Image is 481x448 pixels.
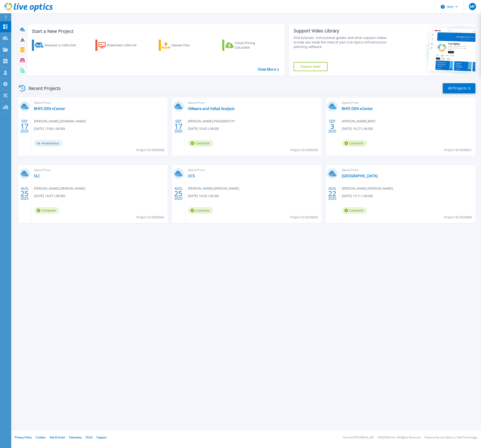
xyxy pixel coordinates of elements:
div: Request a Collection [45,41,81,50]
h3: Start a New Project [32,29,279,34]
div: Find tutorials, instructional guides and other support videos to help you make the most of your L... [294,36,389,49]
span: Complete [188,140,213,147]
a: Download Collector [95,40,146,51]
li: © 2025 Dell Inc. All Rights Reserved [378,436,420,439]
span: [PERSON_NAME] , [DOMAIN_NAME] [34,119,86,124]
a: Explore Now! [294,62,328,71]
span: Optical Prime [188,168,319,172]
a: Request a Collection [32,40,82,51]
span: [DATE] 16:27 (-06:00) [342,126,373,131]
span: Complete [342,207,367,214]
span: Complete [188,207,213,214]
span: 25 [20,192,29,195]
span: Project ID: 3028042 [290,215,318,220]
a: View More [258,67,279,72]
span: 17 [174,124,182,128]
span: [PERSON_NAME] , BHFS [342,119,375,124]
span: [PERSON_NAME] , [PERSON_NAME] [188,186,239,191]
a: BHFS DEN vCenter [342,106,373,111]
a: BHFS DEN vCenter [34,106,65,111]
span: [PERSON_NAME] , [PERSON_NAME] [34,186,85,191]
span: Optical Prime [342,100,473,105]
a: Support [97,435,106,439]
div: Recent Projects [17,83,67,94]
a: Privacy Policy [15,435,32,439]
span: [DATE] 14:05 (-06:00) [188,193,219,198]
span: MF [470,5,475,8]
span: [DATE] 13:11 (-06:00) [342,193,373,198]
span: Complete [34,207,59,214]
a: Upload Files [159,40,209,51]
div: AUG 2025 [174,185,183,202]
span: Optical Prime [188,100,319,105]
a: Cookies [36,435,46,439]
a: Cloud Pricing Calculator [222,40,272,51]
a: Telemetry [69,435,82,439]
span: [DATE] 13:06 (-06:00) [34,126,65,131]
div: SEP 2025 [20,118,29,134]
span: Anonymous [34,140,63,147]
a: UCS [188,174,195,178]
div: SEP 2025 [328,118,337,134]
span: 3 [330,124,334,128]
span: Project ID: 3024984 [444,215,472,220]
a: [GEOGRAPHIC_DATA] [342,174,378,178]
span: Optical Prime [34,168,165,172]
span: 25 [174,192,182,195]
a: VMware and VxRail Analysis [188,106,235,111]
span: Project ID: 3058209 [290,148,318,152]
a: Ads & Email [50,435,65,439]
li: Version: [TECHNICAL_ID] [343,436,373,439]
div: SEP 2025 [174,118,183,134]
span: Optical Prime [34,100,165,105]
div: AUG 2025 [20,185,29,202]
span: Optical Prime [342,168,473,172]
span: Complete [342,140,367,147]
div: Support Video Library [294,28,389,34]
li: Powered by Live Optics, a Dell Technology [425,436,477,439]
span: [PERSON_NAME] , [PERSON_NAME] [342,186,393,191]
span: Project ID: 3040001 [444,148,472,152]
a: All Projects [443,83,475,93]
span: 22 [328,192,336,195]
span: [DATE] 14:07 (-06:00) [34,193,65,198]
span: Project ID: 3028044 [136,215,164,220]
div: Cloud Pricing Calculator [235,41,271,50]
div: Download Collector [107,41,143,50]
div: AUG 2025 [328,185,337,202]
a: EULA [86,435,92,439]
div: Upload Files [171,41,207,50]
a: SLC [34,174,40,178]
span: [PERSON_NAME] , PINGIDENTITY [188,119,235,124]
span: [DATE] 10:42 (-06:00) [188,126,219,131]
span: Project ID: 3058408 [136,148,164,152]
span: 17 [20,124,29,128]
